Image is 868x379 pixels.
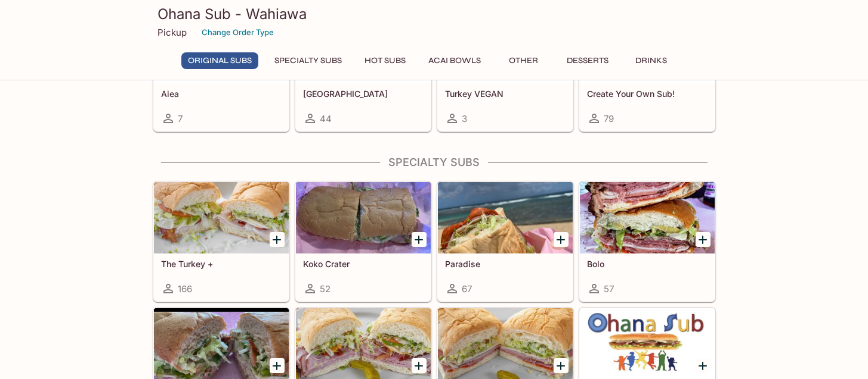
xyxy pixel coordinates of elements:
div: Create Your Own Sub! [580,12,715,83]
h4: Specialty Subs [153,156,716,169]
a: The Turkey +166 [153,181,289,302]
h3: Ohana Sub - Wahiawa [157,5,711,23]
div: Turkey VEGAN [438,12,573,83]
div: Paradise [438,182,573,253]
a: Bolo57 [579,181,715,302]
button: Desserts [560,52,615,69]
button: Add Bolo [696,232,711,247]
h5: The Turkey + [161,259,282,269]
span: 7 [178,113,183,124]
button: Add Tuna + [270,358,285,373]
h5: [GEOGRAPHIC_DATA] [303,89,424,99]
button: Hot Subs [358,52,412,69]
div: Koko Crater [296,182,431,253]
h5: Create Your Own Sub! [587,89,708,99]
button: Change Order Type [196,23,279,42]
button: Specialty Subs [268,52,348,69]
button: Original Subs [181,52,258,69]
button: Add Hammock [412,358,427,373]
span: 44 [320,113,332,124]
a: Koko Crater52 [295,181,431,302]
div: The Turkey + [154,182,289,253]
button: Acai Bowls [422,52,487,69]
button: Add The Turkey + [270,232,285,247]
h5: Paradise [445,259,566,269]
h5: Turkey VEGAN [445,89,566,99]
button: Add Surfer [696,358,711,373]
a: Paradise67 [437,181,573,302]
button: Other [497,52,551,69]
button: Add Paradise [554,232,569,247]
button: Drinks [625,52,678,69]
div: Bolo [580,182,715,253]
span: 79 [604,113,614,124]
div: Turkey [296,12,431,83]
span: 3 [462,113,467,124]
button: Add Fiji 808 [554,358,569,373]
span: 67 [462,283,472,295]
h5: Bolo [587,259,708,269]
button: Add Koko Crater [412,232,427,247]
span: 52 [320,283,330,295]
h5: Koko Crater [303,259,424,269]
p: Pickup [157,27,187,38]
span: 166 [178,283,192,295]
div: Aiea [154,12,289,83]
h5: Aiea [161,89,282,99]
span: 57 [604,283,614,295]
